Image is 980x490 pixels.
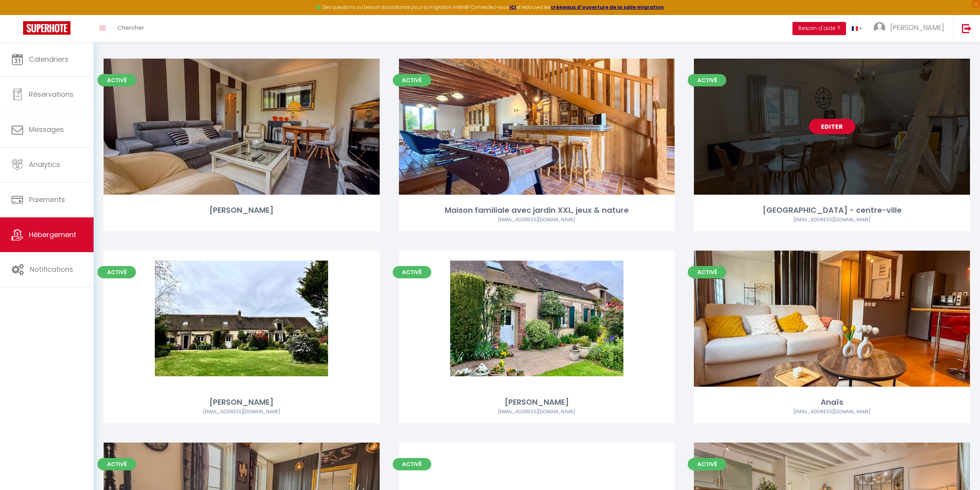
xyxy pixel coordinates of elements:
[694,216,970,224] div: Airbnb
[399,408,675,416] div: Airbnb
[688,74,726,86] span: Activé
[694,204,970,216] div: [GEOGRAPHIC_DATA] - centre-ville
[809,119,855,134] a: Editer
[399,396,675,408] div: [PERSON_NAME]
[104,204,380,216] div: [PERSON_NAME]
[29,160,60,169] span: Analytics
[890,23,944,32] span: [PERSON_NAME]
[393,266,431,278] span: Activé
[399,216,675,224] div: Airbnb
[874,22,885,34] img: ...
[792,22,846,35] button: Besoin d'aide ?
[30,264,73,274] span: Notifications
[29,89,74,99] span: Réservations
[23,21,70,35] img: Super Booking
[509,4,516,10] a: ICI
[97,266,136,278] span: Activé
[104,408,380,416] div: Airbnb
[104,396,380,408] div: [PERSON_NAME]
[117,24,144,32] span: Chercher
[393,74,431,86] span: Activé
[694,396,970,408] div: Anaïs
[399,204,675,216] div: Maison familiale avec jardin XXL, jeux & nature
[97,458,136,470] span: Activé
[29,125,64,134] span: Messages
[29,195,65,204] span: Paiements
[688,458,726,470] span: Activé
[29,230,76,239] span: Hébergement
[6,3,29,26] button: Ouvrir le widget de chat LiveChat
[393,458,431,470] span: Activé
[868,15,954,42] a: ... [PERSON_NAME]
[29,54,69,64] span: Calendriers
[112,15,150,42] a: Chercher
[688,266,726,278] span: Activé
[694,408,970,416] div: Airbnb
[97,74,136,86] span: Activé
[962,24,972,33] img: logout
[551,4,664,10] a: créneaux d'ouverture de la salle migration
